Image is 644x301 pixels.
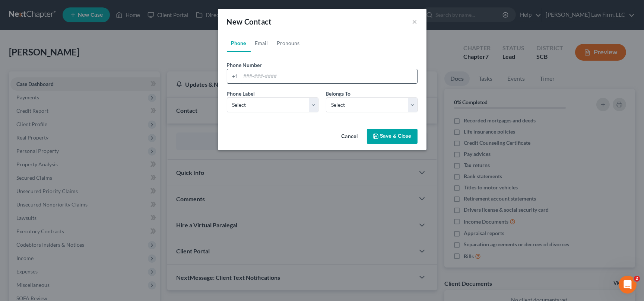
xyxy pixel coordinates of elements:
input: ###-###-#### [241,69,417,83]
button: × [412,17,418,26]
div: +1 [227,69,241,83]
a: Pronouns [273,34,304,52]
span: 2 [634,276,640,282]
iframe: Intercom live chat [619,276,637,294]
button: Cancel [336,129,364,144]
span: Belongs To [326,90,351,97]
a: Email [251,34,273,52]
button: Save & Close [367,129,418,144]
span: Phone Number [227,62,262,68]
span: New Contact [227,17,272,26]
span: Phone Label [227,90,255,97]
a: Phone [227,34,251,52]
